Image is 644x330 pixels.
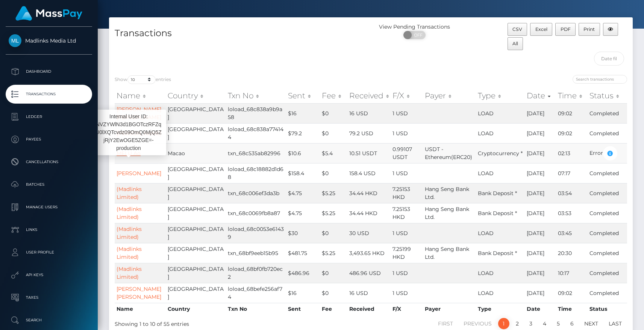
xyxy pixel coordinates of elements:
td: [DATE] [525,263,556,283]
td: 09:02 [556,103,588,123]
th: Name: activate to sort column ascending [115,88,166,103]
td: loload_68c838a9b9a58 [226,103,286,123]
td: 3,493.65 HKD [347,243,391,263]
span: Madlinks Media Ltd [6,37,92,44]
td: 34.44 HKD [347,203,391,223]
a: 6 [566,318,578,329]
th: F/X: activate to sort column ascending [391,88,423,103]
p: Dashboard [9,66,89,77]
td: 486.96 USD [347,263,391,283]
td: txn_68c0069fb8a87 [226,203,286,223]
button: PDF [555,23,576,36]
td: [GEOGRAPHIC_DATA] [166,223,226,243]
td: $158.4 [286,163,320,183]
td: [DATE] [525,223,556,243]
td: loload_68bf0fb720ec2 [226,263,286,283]
button: CSV [508,23,527,36]
td: $0 [320,103,348,123]
th: Type [476,303,525,315]
span: OFF [408,31,426,39]
td: $0 [320,283,348,303]
td: [GEOGRAPHIC_DATA] [166,243,226,263]
span: All [512,41,518,46]
a: (Madlinks Limited) [117,266,142,280]
th: Received: activate to sort column ascending [347,88,391,103]
th: Date: activate to sort column ascending [525,88,556,103]
td: $5.4 [320,143,348,163]
th: Fee: activate to sort column ascending [320,88,348,103]
td: Completed [588,183,627,203]
button: Print [579,23,600,36]
div: Internal User ID: NVZYWlN3d1BGOTczRFZqU0lXQTcvdz09OmQ0MjQ5ZjRjY2EwOGE5ZGE=-production [91,110,166,155]
a: (Madlinks Limited) [117,186,142,200]
td: $10.6 [286,143,320,163]
th: Received [347,303,391,315]
td: [GEOGRAPHIC_DATA] [166,123,226,143]
a: Manage Users [6,198,92,217]
a: 1 [498,318,509,329]
p: Search [9,315,89,326]
p: Transactions [9,89,89,100]
a: Search [6,311,92,330]
td: $4.75 [286,203,320,223]
td: 10:17 [556,263,588,283]
a: User Profile [6,243,92,262]
div: Showing 1 to 10 of 55 entries [115,317,321,328]
td: LOAD [476,223,525,243]
th: Time [556,303,588,315]
td: $0 [320,263,348,283]
td: Completed [588,263,627,283]
td: [DATE] [525,143,556,163]
td: 7.25199 HKD [391,243,423,263]
th: Sent [286,303,320,315]
td: Error [588,143,627,163]
td: Completed [588,203,627,223]
button: Excel [530,23,552,36]
a: Batches [6,175,92,194]
a: Taxes [6,288,92,307]
th: Payer [423,303,476,315]
td: 30 USD [347,223,391,243]
button: All [508,37,523,50]
td: $4.75 [286,183,320,203]
h4: Transactions [115,27,365,40]
td: 03:54 [556,183,588,203]
select: Showentries [127,75,156,84]
td: Completed [588,243,627,263]
td: $30 [286,223,320,243]
td: Completed [588,223,627,243]
th: Sent: activate to sort column ascending [286,88,320,103]
td: $16 [286,103,320,123]
td: LOAD [476,123,525,143]
td: Completed [588,283,627,303]
p: Batches [9,179,89,190]
th: Txn No: activate to sort column ascending [226,88,286,103]
label: Show entries [115,75,171,84]
a: [PERSON_NAME] [PERSON_NAME] [117,286,161,300]
p: Links [9,224,89,235]
p: Cancellations [9,156,89,168]
a: 5 [553,318,564,329]
p: Ledger [9,111,89,122]
td: loload_68c838a774144 [226,123,286,143]
th: Country [166,303,226,315]
a: [PERSON_NAME] [117,170,161,177]
a: Payees [6,130,92,149]
span: Hang Seng Bank Ltd. [425,186,469,200]
td: [GEOGRAPHIC_DATA] [166,203,226,223]
button: Column visibility [603,23,618,36]
span: Print [583,26,595,32]
a: Cancellations [6,153,92,171]
a: Ledger [6,107,92,126]
td: 16 USD [347,283,391,303]
td: loload_68c18882d1d68 [226,163,286,183]
a: 3 [525,318,536,329]
a: Links [6,220,92,239]
td: 7.25153 HKD [391,183,423,203]
p: Taxes [9,292,89,303]
td: $5.25 [320,243,348,263]
td: $0 [320,163,348,183]
td: 0.99107 USDT [391,143,423,163]
td: Bank Deposit * [476,183,525,203]
td: [GEOGRAPHIC_DATA] [166,103,226,123]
